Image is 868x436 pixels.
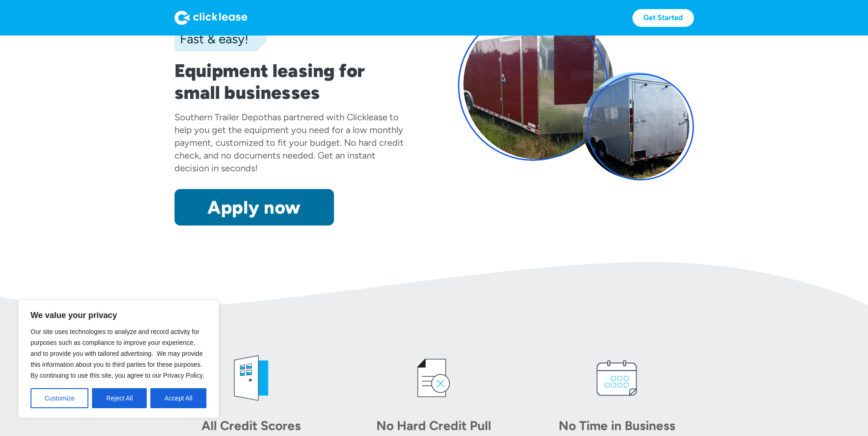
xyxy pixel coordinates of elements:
[370,416,498,435] div: No Hard Credit Pull
[92,388,147,408] button: Reject All
[590,351,644,405] img: calendar icon
[224,351,278,405] img: welcome icon
[150,388,206,408] button: Accept All
[175,112,404,174] div: has partnered with Clicklease to help you get the equipment you need for a low monthly payment, c...
[175,112,267,123] div: Southern Trailer Depot
[632,9,694,27] a: Get Started
[175,30,248,48] div: Fast & easy!
[175,60,411,103] h1: Equipment leasing for small businesses
[31,310,206,321] p: We value your privacy
[31,388,88,408] button: Customize
[175,189,334,226] a: Apply now
[18,300,219,418] div: We value your privacy
[31,328,204,379] span: Our site uses technologies to analyze and record activity for purposes such as compliance to impr...
[406,351,461,405] img: credit icon
[175,10,247,25] img: Logo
